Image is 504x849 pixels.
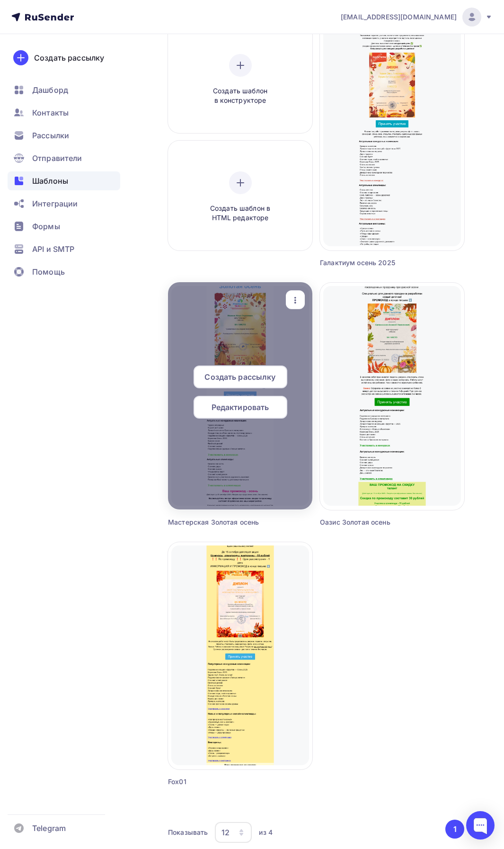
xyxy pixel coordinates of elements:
a: Отправители [8,149,120,168]
a: Дашборд [8,80,120,99]
a: Шаблоны [8,171,120,190]
div: Мастерская Золотая осень [168,518,276,527]
span: Создать рассылку [204,371,275,383]
div: Галактиум осень 2025 [320,258,428,268]
span: Шаблоны [32,175,68,187]
a: Рассылки [8,126,120,145]
span: Рассылки [32,130,69,141]
div: Создать рассылку [34,52,104,63]
span: API и SMTP [32,243,74,255]
span: Контакты [32,107,69,118]
div: Оазис Золотая осень [320,518,428,527]
span: Помощь [32,266,65,277]
ul: Pagination [444,820,465,839]
a: [EMAIL_ADDRESS][DOMAIN_NAME] [341,8,493,27]
span: Telegram [32,822,66,834]
div: Показывать [168,828,208,837]
a: Формы [8,217,120,236]
span: Интеграции [32,198,78,209]
div: из 4 [259,828,273,837]
div: 12 [221,827,230,838]
div: Fox01 [168,777,276,786]
button: 12 [214,822,252,843]
span: Создать шаблон в конструкторе [195,86,285,106]
span: Формы [32,221,60,232]
button: Go to page 1 [445,820,464,839]
a: Контакты [8,103,120,122]
span: Отправители [32,152,82,164]
span: Редактировать [212,402,269,413]
span: Создать шаблон в HTML редакторе [195,204,285,223]
span: Дашборд [32,84,68,96]
span: [EMAIL_ADDRESS][DOMAIN_NAME] [341,12,457,22]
